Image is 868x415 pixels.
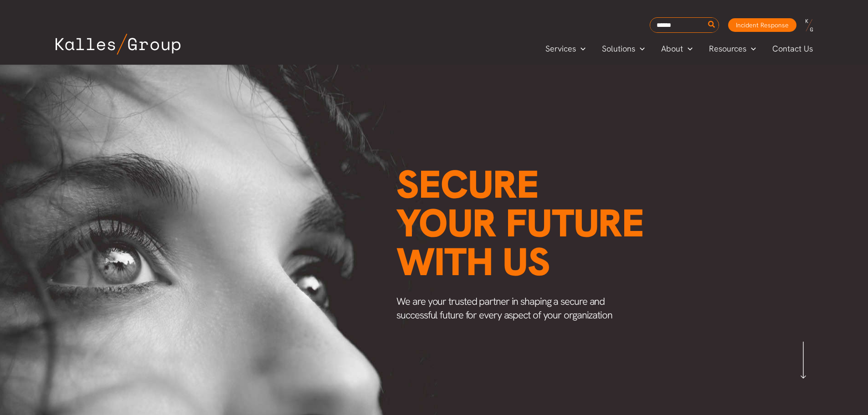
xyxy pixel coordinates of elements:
[728,18,796,32] a: Incident Response
[772,42,813,56] span: Contact Us
[706,18,718,32] button: Search
[653,42,701,56] a: AboutMenu Toggle
[764,42,822,56] a: Contact Us
[537,41,822,56] nav: Primary Site Navigation
[661,42,683,56] span: About
[545,42,576,56] span: Services
[709,42,746,56] span: Resources
[396,295,612,322] span: We are your trusted partner in shaping a secure and successful future for every aspect of your or...
[746,42,756,56] span: Menu Toggle
[701,42,764,56] a: ResourcesMenu Toggle
[594,42,653,56] a: SolutionsMenu Toggle
[576,42,586,56] span: Menu Toggle
[635,42,645,56] span: Menu Toggle
[537,42,594,56] a: ServicesMenu Toggle
[56,34,180,55] img: Kalles Group
[602,42,635,56] span: Solutions
[396,159,644,287] span: Secure your future with us
[683,42,693,56] span: Menu Toggle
